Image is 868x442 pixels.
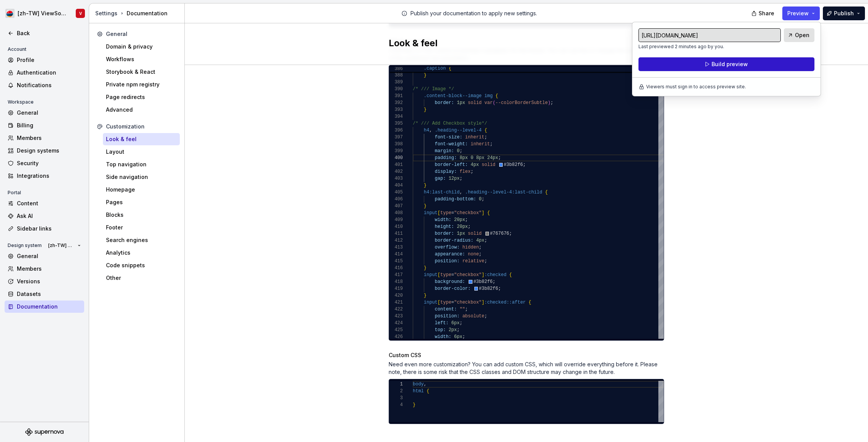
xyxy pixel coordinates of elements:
div: Ask AI [17,212,81,220]
div: 419 [389,285,403,292]
div: Analytics [106,249,177,257]
a: General [5,107,84,119]
a: Billing [5,119,84,132]
p: Publish your documentation to apply new settings. [410,10,537,17]
a: Storybook & React [103,66,180,78]
a: Other [103,272,180,284]
img: c932e1d8-b7d6-4eaa-9a3f-1bdf2902ae77.png [5,9,15,18]
span: = [451,272,454,278]
div: Billing [17,122,81,129]
span: = [451,300,454,305]
div: 390 [389,86,403,93]
div: Members [17,265,81,273]
span: padding: [435,155,457,161]
span: img [484,93,493,99]
div: Domain & privacy [106,43,177,50]
div: Settings [95,10,117,17]
div: 396 [389,127,403,134]
div: 417 [389,271,403,278]
div: 4 [389,401,403,408]
div: Content [17,200,81,207]
span: ; [509,231,512,236]
div: Top navigation [106,161,177,168]
a: Code snippets [103,259,180,271]
span: 0 [471,155,473,161]
span: border-radius: [435,238,474,243]
a: Back [5,27,84,39]
span: input [424,300,438,305]
span: 4px [476,238,485,243]
span: "checkbox" [454,210,482,216]
div: 404 [389,182,403,189]
a: Search engines [103,234,180,246]
span: ; [484,135,487,140]
span: Open [795,31,809,39]
span: none [468,252,479,257]
div: Private npm registry [106,81,177,88]
div: Homepage [106,186,177,193]
span: .heading--level-4:last-child [465,190,542,195]
span: display: [435,169,457,174]
div: 398 [389,141,403,148]
div: Advanced [106,106,177,114]
span: left: [435,320,449,326]
div: 421 [389,299,403,306]
a: Members [5,132,84,144]
div: 409 [389,216,403,223]
div: Security [17,159,81,167]
a: Profile [5,54,84,66]
span: [ [438,272,440,278]
div: Design system [5,241,45,250]
span: ] [482,272,484,278]
span: Build preview [712,60,748,68]
div: 401 [389,161,403,168]
div: 413 [389,244,403,251]
span: , [429,128,432,133]
span: inherit [471,141,490,147]
span: border: [435,100,454,106]
a: General [5,250,84,262]
span: :checked::after [484,300,526,305]
span: , [424,382,427,387]
span: absolute [462,314,485,319]
div: General [17,252,81,260]
div: 418 [389,278,403,285]
div: 397 [389,134,403,141]
div: 414 [389,251,403,258]
span: :checked [484,272,506,278]
div: Storybook & React [106,68,177,76]
div: 422 [389,306,403,313]
span: border: [435,231,454,236]
span: body [413,382,424,387]
span: ; [550,100,553,106]
div: 393 [389,106,403,113]
span: [ [438,300,440,305]
span: 1px [457,100,465,106]
span: type [440,300,451,305]
div: 402 [389,168,403,175]
div: 410 [389,223,403,230]
div: 412 [389,237,403,244]
span: input [424,210,438,216]
div: Portal [5,188,24,197]
span: 386 [389,65,403,72]
span: 12px [449,176,460,181]
div: Sidebar links [17,225,81,232]
span: { [545,190,548,195]
a: Security [5,157,84,169]
span: #3b82f6 [473,279,492,284]
span: Publish [834,10,854,17]
div: 407 [389,203,403,210]
div: 408 [389,210,403,216]
span: var [484,100,493,106]
span: hidden [462,245,479,250]
span: height: [435,224,454,229]
span: } [424,203,427,209]
span: width: [435,217,451,223]
span: "checkbox" [454,272,482,278]
span: overflow: [435,245,460,250]
span: solid [468,231,482,236]
span: .content-block--image [424,93,482,99]
span: ; [484,238,487,243]
div: 420 [389,292,403,299]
